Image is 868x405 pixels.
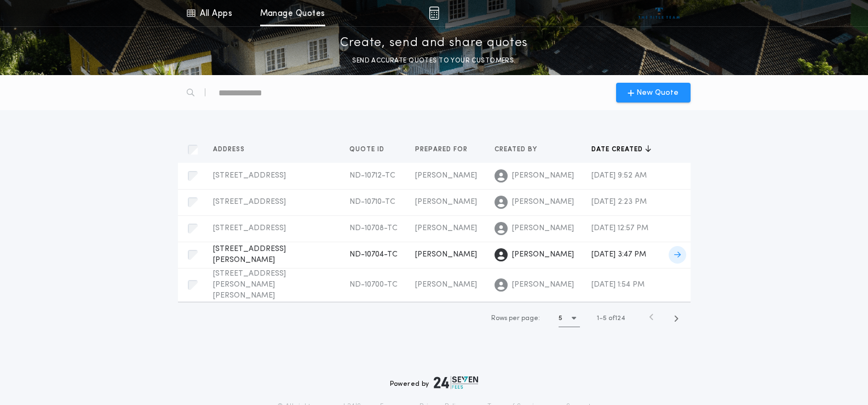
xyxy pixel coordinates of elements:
span: Created by [495,145,539,154]
span: [STREET_ADDRESS] [213,198,286,206]
span: Rows per page: [491,315,540,322]
span: New Quote [636,87,679,99]
button: 5 [559,310,580,327]
span: Quote ID [349,145,387,154]
img: logo [434,376,479,389]
span: of 124 [608,313,625,323]
span: [DATE] 9:52 AM [591,172,647,180]
span: [DATE] 3:47 PM [591,250,646,259]
button: Created by [495,144,545,155]
span: [DATE] 1:54 PM [591,281,645,289]
button: Date created [591,144,651,155]
span: [PERSON_NAME] [512,279,574,290]
span: [STREET_ADDRESS] [213,172,286,180]
p: SEND ACCURATE QUOTES TO YOUR CUSTOMERS. [352,55,515,66]
img: vs-icon [639,8,680,19]
span: [PERSON_NAME] [512,249,574,260]
span: [STREET_ADDRESS][PERSON_NAME] [213,245,286,264]
button: Address [213,144,253,155]
h1: 5 [559,313,562,324]
p: Create, send and share quotes [340,35,528,52]
span: [PERSON_NAME] [415,250,477,259]
span: 1 [597,315,599,322]
span: [DATE] 2:23 PM [591,198,647,206]
div: Powered by [390,376,479,389]
span: Prepared for [415,145,470,154]
span: 5 [603,315,607,322]
span: [PERSON_NAME] [415,198,477,206]
span: [PERSON_NAME] [415,224,477,232]
span: [PERSON_NAME] [512,170,574,181]
span: [STREET_ADDRESS] [213,224,286,232]
span: ND-10704-TC [349,250,398,259]
span: [DATE] 12:57 PM [591,224,648,232]
span: Date created [591,145,645,154]
span: [PERSON_NAME] [415,281,477,289]
img: img [429,7,439,20]
span: Address [213,145,247,154]
span: ND-10708-TC [349,224,398,232]
span: [STREET_ADDRESS][PERSON_NAME][PERSON_NAME] [213,270,286,300]
button: New Quote [616,83,691,102]
button: Quote ID [349,144,393,155]
span: [PERSON_NAME] [512,197,574,208]
span: ND-10710-TC [349,198,395,206]
span: [PERSON_NAME] [512,223,574,234]
span: ND-10700-TC [349,281,398,289]
span: ND-10712-TC [349,172,395,180]
span: [PERSON_NAME] [415,172,477,180]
